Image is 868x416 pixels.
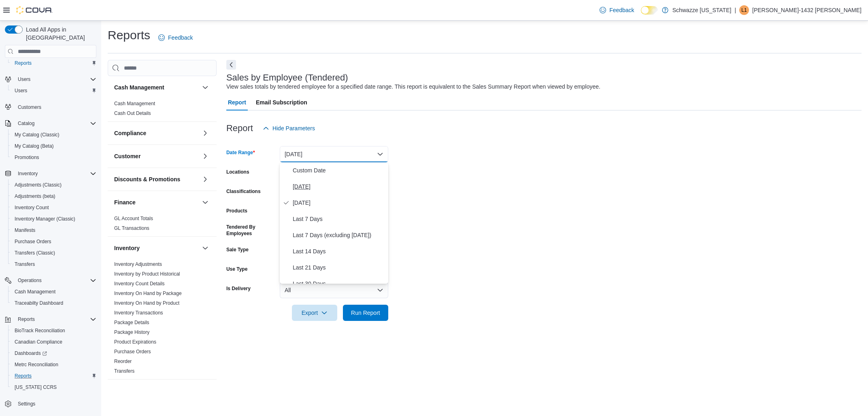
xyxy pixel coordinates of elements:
button: [US_STATE] CCRS [8,382,100,393]
a: Feedback [155,30,196,46]
span: Run Report [351,309,380,317]
button: Inventory Manager (Classic) [8,213,100,225]
a: Cash Management [114,101,155,106]
span: L1 [741,5,747,15]
span: Last 7 Days (excluding [DATE]) [293,230,385,240]
a: Transfers [114,368,134,374]
span: Reports [11,371,96,381]
span: Settings [15,399,96,409]
span: Dashboards [15,350,47,357]
span: Transfers (Classic) [15,250,55,256]
button: Purchase Orders [8,236,100,247]
a: Cash Management [11,287,59,297]
button: Users [15,74,34,84]
span: Operations [15,276,96,285]
button: Metrc Reconciliation [8,359,100,370]
a: Product Expirations [114,339,156,345]
button: Inventory [114,244,199,252]
button: Adjustments (beta) [8,191,100,202]
span: My Catalog (Classic) [15,132,60,138]
span: Adjustments (Classic) [11,180,96,190]
input: Dark Mode [641,6,658,15]
button: Compliance [114,129,199,137]
a: My Catalog (Beta) [11,141,57,151]
span: BioTrack Reconciliation [15,327,65,334]
a: Users [11,86,30,96]
a: [US_STATE] CCRS [11,382,60,392]
button: Canadian Compliance [8,336,100,348]
span: Report [228,94,246,110]
span: Reports [18,316,35,323]
span: [US_STATE] CCRS [15,384,57,391]
span: Inventory Count Details [114,280,165,287]
span: Customers [18,104,41,110]
span: GL Account Totals [114,215,153,222]
a: Adjustments (beta) [11,191,59,201]
span: Export [297,305,332,321]
button: Transfers [8,259,100,270]
button: Users [8,85,100,96]
span: Users [15,87,27,94]
span: Inventory [15,169,96,178]
span: Reports [11,58,96,68]
span: Inventory Manager (Classic) [15,216,75,222]
a: Package Details [114,320,149,325]
span: Custom Date [293,166,385,175]
span: Last 30 Days [293,279,385,289]
span: Inventory Adjustments [114,261,162,267]
span: Adjustments (Classic) [15,182,62,188]
span: Adjustments (beta) [11,191,96,201]
span: Feedback [168,34,193,42]
button: BioTrack Reconciliation [8,325,100,336]
span: Promotions [11,153,96,162]
span: Purchase Orders [15,238,51,245]
a: Inventory Count [11,203,52,212]
button: Export [292,305,337,321]
span: Adjustments (beta) [15,193,55,200]
label: Date Range [226,149,255,156]
a: Cash Out Details [114,110,151,116]
span: Users [11,86,96,96]
span: Operations [18,277,42,284]
span: Reports [15,60,32,66]
div: Finance [108,214,217,236]
span: My Catalog (Beta) [15,143,54,149]
label: Tendered By Employees [226,224,277,237]
button: Inventory [200,243,210,253]
button: [DATE] [280,146,388,162]
span: BioTrack Reconciliation [11,326,96,335]
div: Cash Management [108,99,217,121]
span: Purchase Orders [114,348,151,355]
span: Users [15,74,96,84]
label: Products [226,208,247,214]
button: My Catalog (Beta) [8,140,100,152]
span: Reports [15,373,32,379]
span: Traceabilty Dashboard [11,298,96,308]
a: Transfers [11,259,38,269]
button: Cash Management [8,286,100,297]
span: Catalog [18,120,34,127]
a: My Catalog (Classic) [11,130,63,140]
button: Compliance [200,128,210,138]
a: Manifests [11,225,38,235]
a: Package History [114,329,149,335]
button: Customers [2,101,100,113]
button: Customer [200,151,210,161]
span: Cash Management [11,287,96,297]
a: Promotions [11,153,43,162]
a: Dashboards [11,348,50,358]
span: Reorder [114,358,132,365]
button: Customer [114,152,199,160]
span: [DATE] [293,182,385,191]
a: Reports [11,371,35,381]
button: Loyalty [114,387,199,395]
label: Locations [226,169,249,175]
span: Canadian Compliance [15,339,62,345]
a: GL Transactions [114,225,149,231]
button: Inventory Count [8,202,100,213]
a: Dashboards [8,348,100,359]
button: Catalog [15,119,38,128]
span: Transfers [11,259,96,269]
